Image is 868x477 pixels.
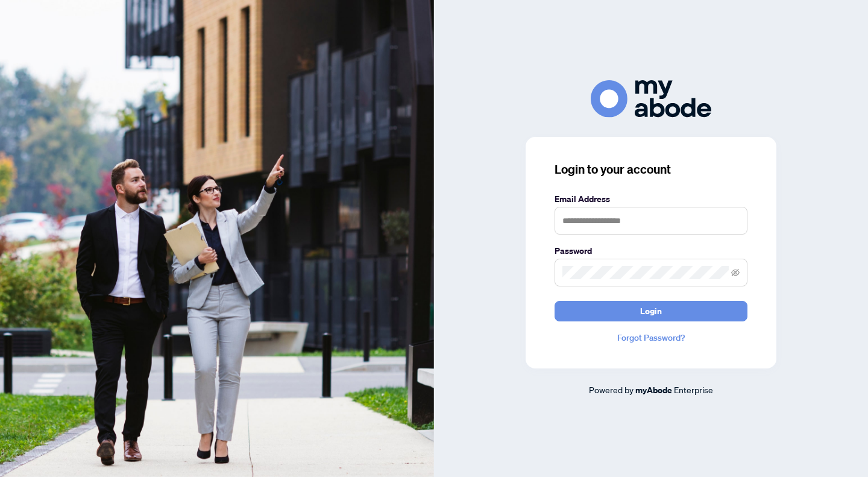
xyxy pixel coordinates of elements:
[640,302,662,321] span: Login
[555,301,747,321] button: Login
[555,331,747,344] a: Forgot Password?
[731,268,740,277] span: eye-invisible
[674,384,713,395] span: Enterprise
[589,384,634,395] span: Powered by
[555,192,747,206] label: Email Address
[635,384,672,397] a: myAbode
[555,244,747,257] label: Password
[591,80,711,117] img: ma-logo
[555,161,747,178] h3: Login to your account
